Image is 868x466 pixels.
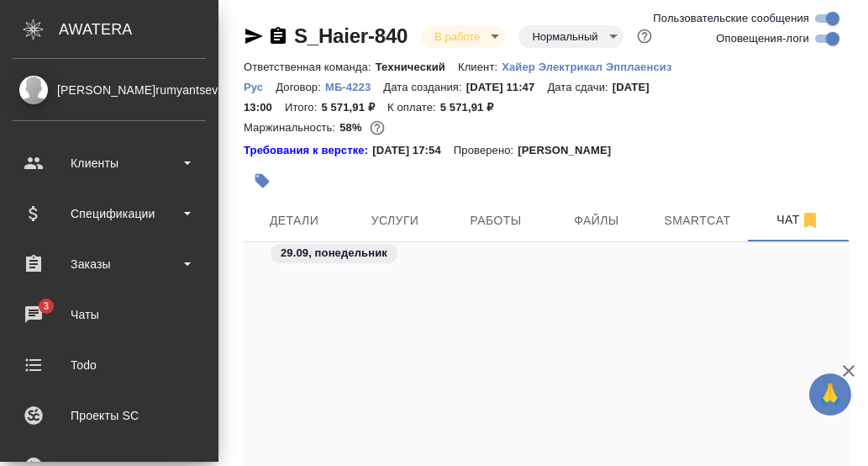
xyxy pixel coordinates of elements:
[455,210,536,231] span: Работы
[13,403,206,428] div: Проекты SC
[466,81,548,93] p: [DATE] 11:47
[4,294,214,336] a: 3Чаты
[4,344,214,386] a: Todo
[454,142,518,159] p: Проверено:
[518,142,623,159] p: [PERSON_NAME]
[653,10,809,27] span: Пользовательские сообщения
[376,61,458,73] p: Технический
[244,121,339,134] p: Маржинальность:
[372,142,454,159] p: [DATE] 17:54
[634,25,655,47] button: Доп статусы указывают на важность/срочность заказа
[4,395,214,437] a: Проекты SC
[13,252,206,277] div: Заказы
[366,117,388,139] button: 1945.83 RUB;
[13,302,206,327] div: Чаты
[294,24,408,47] a: S_Haier-840
[816,377,844,412] span: 🙏
[339,121,366,134] p: 58%
[527,29,602,44] button: Нормальный
[13,151,206,176] div: Клиенты
[440,101,507,114] p: 5 571,91 ₽
[325,81,383,93] p: МБ-4223
[13,81,206,99] div: [PERSON_NAME]rumyantseva
[355,210,435,231] span: Услуги
[547,81,612,93] p: Дата сдачи:
[244,26,264,46] button: Скопировать ссылку для ЯМессенджера
[556,210,637,231] span: Файлы
[758,209,839,230] span: Чат
[458,61,502,73] p: Клиент:
[13,352,206,378] div: Todo
[13,201,206,226] div: Спецификации
[244,142,372,159] div: Нажми, чтобы открыть папку с инструкцией
[387,101,440,114] p: К оплате:
[518,25,623,48] div: В работе
[244,142,372,159] a: Требования к верстке:
[657,210,738,231] span: Smartcat
[244,162,281,199] button: Добавить тэг
[421,25,505,48] div: В работе
[59,13,218,46] div: AWATERA
[254,210,334,231] span: Детали
[429,29,485,44] button: В работе
[33,298,59,315] span: 3
[276,81,325,93] p: Договор:
[281,245,387,262] p: 29.09, понедельник
[285,101,321,114] p: Итого:
[325,79,383,93] a: МБ-4223
[716,30,809,47] span: Оповещения-логи
[383,81,466,93] p: Дата создания:
[244,61,376,73] p: Ответственная команда:
[809,373,851,416] button: 🙏
[268,26,288,46] button: Скопировать ссылку
[321,101,387,114] p: 5 571,91 ₽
